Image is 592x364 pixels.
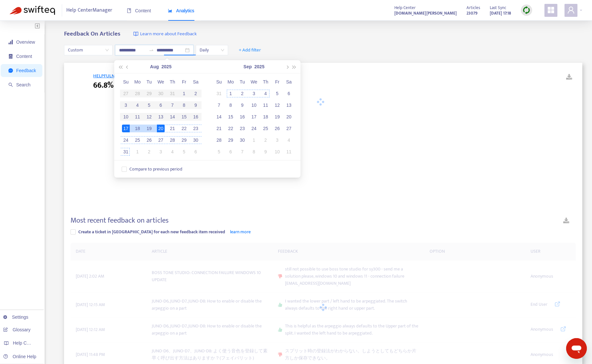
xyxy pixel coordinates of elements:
[145,125,153,132] div: 19
[10,6,55,15] img: Swifteq
[283,134,295,146] td: 2025-10-04
[225,146,236,158] td: 2025-10-06
[122,136,130,144] div: 24
[169,125,176,132] div: 21
[254,60,264,73] button: 2025
[238,90,246,97] div: 2
[260,134,271,146] td: 2025-10-02
[283,99,295,111] td: 2025-09-13
[227,113,235,121] div: 15
[285,90,293,97] div: 6
[567,6,575,14] span: user
[262,125,269,132] div: 25
[227,90,235,97] div: 1
[236,146,248,158] td: 2025-10-07
[122,148,130,156] div: 31
[225,123,236,134] td: 2025-09-22
[120,76,132,88] th: Su
[157,125,165,132] div: 20
[132,76,143,88] th: Mo
[466,10,477,17] strong: 23079
[490,10,511,17] strong: [DATE] 17:18
[238,125,246,132] div: 23
[213,134,225,146] td: 2025-09-28
[66,4,112,17] span: Help Center Manager
[547,6,555,14] span: appstore
[133,31,138,37] img: image-link
[273,148,281,156] div: 10
[394,9,457,17] a: [DOMAIN_NAME][PERSON_NAME]
[16,82,30,87] span: Search
[248,76,260,88] th: We
[132,146,143,158] td: 2025-09-01
[16,54,32,59] span: Content
[490,4,506,11] span: Last Sync
[3,314,28,320] a: Settings
[273,101,281,109] div: 12
[155,134,167,146] td: 2025-08-27
[271,134,283,146] td: 2025-10-03
[213,88,225,99] td: 2025-08-31
[149,48,154,53] span: swap-right
[200,45,224,55] span: Daily
[213,99,225,111] td: 2025-09-07
[150,60,159,73] button: Aug
[262,113,269,121] div: 18
[250,125,258,132] div: 24
[143,123,155,134] td: 2025-08-19
[466,4,480,11] span: Articles
[127,166,185,173] span: Compare to previous period
[190,76,202,88] th: Sa
[215,125,223,132] div: 21
[215,113,223,121] div: 14
[145,148,153,156] div: 2
[140,30,197,38] span: Learn more about Feedback
[262,101,269,109] div: 11
[178,146,190,158] td: 2025-09-05
[120,123,132,134] td: 2025-08-17
[213,111,225,123] td: 2025-09-14
[260,88,271,99] td: 2025-09-04
[143,134,155,146] td: 2025-08-26
[522,6,531,14] img: sync.dc5367851b00ba804db3.png
[283,88,295,99] td: 2025-09-06
[134,125,141,132] div: 18
[64,29,120,39] b: Feedback On Articles
[16,39,35,45] span: Overview
[239,46,261,54] span: + Add filter
[134,136,141,144] div: 25
[68,45,109,55] span: Custom
[244,60,252,73] button: Sep
[133,30,197,38] a: Learn more about Feedback
[93,80,114,91] span: 66.8%
[215,90,223,97] div: 31
[190,134,202,146] td: 2025-08-30
[250,101,258,109] div: 10
[271,88,283,99] td: 2025-09-05
[248,111,260,123] td: 2025-09-17
[145,136,153,144] div: 26
[225,76,236,88] th: Mo
[225,134,236,146] td: 2025-09-29
[250,148,258,156] div: 8
[273,125,281,132] div: 26
[260,111,271,123] td: 2025-09-18
[167,134,178,146] td: 2025-08-28
[127,8,131,13] span: book
[120,134,132,146] td: 2025-08-24
[167,146,178,158] td: 2025-09-04
[168,8,172,13] span: area-chart
[227,136,235,144] div: 29
[227,148,235,156] div: 6
[271,123,283,134] td: 2025-09-26
[157,136,165,144] div: 27
[215,148,223,156] div: 5
[134,148,141,156] div: 1
[271,146,283,158] td: 2025-10-10
[120,146,132,158] td: 2025-08-31
[250,113,258,121] div: 17
[122,125,130,132] div: 17
[167,123,178,134] td: 2025-08-21
[225,111,236,123] td: 2025-09-15
[273,113,281,121] div: 19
